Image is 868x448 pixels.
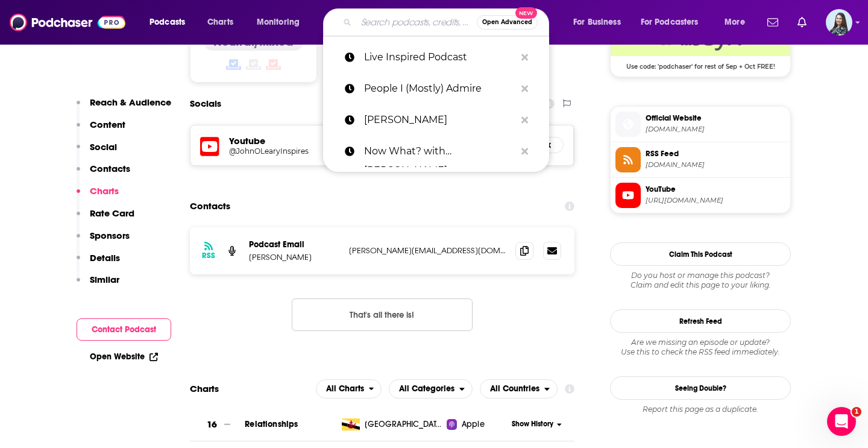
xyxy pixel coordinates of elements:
[399,385,454,393] span: All Categories
[480,379,558,399] h2: Countries
[364,42,515,73] p: Live Inspired Podcast
[323,73,549,104] a: People I (Mostly) Admire
[646,113,785,124] span: Official Website
[646,125,785,134] span: johnoleary.libsyn.com
[480,379,558,399] button: open menu
[610,376,791,400] a: Seeing Double?
[356,13,477,32] input: Search podcasts, credits, & more...
[477,15,538,30] button: Open AdvancedNew
[512,419,553,429] span: Show History
[190,92,221,115] h2: Socials
[610,405,791,414] div: Report this page as a duplicate.
[249,252,339,262] p: [PERSON_NAME]
[323,104,549,136] a: [PERSON_NAME]
[90,163,130,174] p: Contacts
[826,9,852,36] span: Logged in as brookefortierpr
[389,379,473,399] h2: Categories
[207,418,217,432] h3: 16
[141,13,201,32] button: open menu
[200,13,241,32] a: Charts
[207,14,233,31] span: Charts
[793,12,811,33] a: Show notifications dropdown
[565,13,636,32] button: open menu
[326,385,364,393] span: All Charts
[364,136,515,167] p: Now What? with Carole Zimmer.
[316,379,382,399] h2: Platforms
[611,20,790,69] a: Libsyn Deal: Use code: 'podchaser' for rest of Sep + Oct FREE!
[646,160,785,169] span: johnoleary.libsyn.com
[826,9,852,36] img: User Profile
[90,96,171,108] p: Reach & Audience
[10,11,125,34] img: Podchaser - Follow, Share and Rate Podcasts
[482,19,532,25] span: Open Advanced
[77,318,171,341] button: Contact Podcast
[245,419,298,429] a: Relationships
[190,408,245,441] a: 16
[615,183,785,208] a: YouTube[URL][DOMAIN_NAME]
[202,251,215,260] h3: RSS
[447,418,508,431] a: Apple
[515,7,537,19] span: New
[149,14,185,31] span: Podcasts
[90,230,130,241] p: Sponsors
[90,119,125,130] p: Content
[77,252,120,274] button: Details
[77,96,171,119] button: Reach & Audience
[610,309,791,333] button: Refresh Feed
[90,274,119,285] p: Similar
[190,195,230,218] h2: Contacts
[633,13,716,32] button: open menu
[323,42,549,73] a: Live Inspired Podcast
[337,418,447,431] a: [GEOGRAPHIC_DATA]
[763,12,783,33] a: Show notifications dropdown
[77,207,134,230] button: Rate Card
[646,148,785,159] span: RSS Feed
[77,185,119,207] button: Charts
[229,135,520,147] h5: Youtube
[646,196,785,205] span: https://www.youtube.com/@JohnOLearyInspires
[508,419,566,429] button: Show History
[615,112,785,137] a: Official Website[DOMAIN_NAME]
[77,230,130,252] button: Sponsors
[364,73,515,104] p: People I (Mostly) Admire
[335,8,561,36] div: Search podcasts, credits, & more...
[610,271,791,280] span: Do you host or manage this podcast?
[610,338,791,357] div: Are we missing an episode or update? Use this to check the RSS feed immediately.
[725,14,745,31] span: More
[462,418,485,431] span: Apple
[248,13,315,32] button: open menu
[610,242,791,266] button: Claim This Podcast
[90,141,117,153] p: Social
[615,147,785,172] a: RSS Feed[DOMAIN_NAME]
[90,207,134,219] p: Rate Card
[323,136,549,167] a: Now What? with [PERSON_NAME].
[90,185,119,197] p: Charts
[389,379,473,399] button: open menu
[646,184,785,195] span: YouTube
[827,407,856,436] iframe: Intercom live chat
[716,13,760,32] button: open menu
[77,163,130,185] button: Contacts
[852,407,861,417] span: 1
[77,141,117,163] button: Social
[229,147,520,156] a: @JohnOLearyInspires
[610,271,791,290] div: Claim and edit this page to your liking.
[257,14,300,31] span: Monitoring
[316,379,382,399] button: open menu
[611,56,790,71] span: Use code: 'podchaser' for rest of Sep + Oct FREE!
[90,252,120,263] p: Details
[90,352,158,362] a: Open Website
[826,9,852,36] button: Show profile menu
[292,298,473,331] button: Nothing here.
[229,147,422,156] h5: @JohnOLearyInspires
[364,104,515,136] p: gerry baker
[249,239,339,250] p: Podcast Email
[349,245,506,256] p: [PERSON_NAME][EMAIL_ADDRESS][DOMAIN_NAME]
[77,274,119,296] button: Similar
[490,385,539,393] span: All Countries
[365,418,443,431] span: Brunei Darussalam
[641,14,699,31] span: For Podcasters
[190,383,219,394] h2: Charts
